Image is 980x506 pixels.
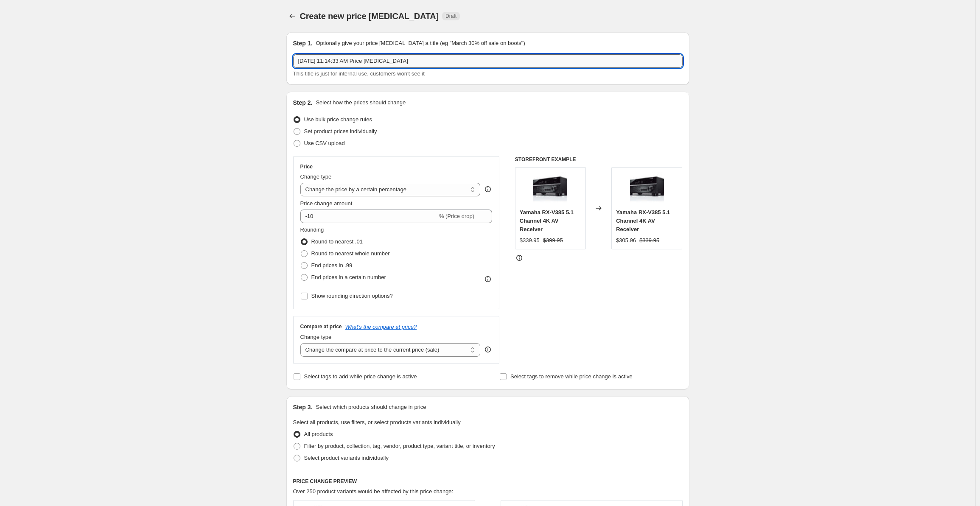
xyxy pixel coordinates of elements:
h2: Step 1. [293,39,313,48]
span: Round to nearest whole number [311,250,390,257]
h2: Step 3. [293,403,313,411]
h2: Step 2. [293,98,313,107]
span: End prices in .99 [311,262,353,268]
span: Set product prices individually [304,128,377,134]
span: Use CSV upload [304,140,345,146]
span: Create new price [MEDICAL_DATA] [300,11,439,21]
span: Round to nearest .01 [311,238,363,245]
div: help [484,185,492,193]
span: Select tags to add while price change is active [304,373,417,380]
span: Yamaha RX-V385 5.1 Channel 4K AV Receiver [520,209,574,232]
span: Select product variants individually [304,455,389,461]
span: Filter by product, collection, tag, vendor, product type, variant title, or inventory [304,443,495,449]
span: Yamaha RX-V385 5.1 Channel 4K AV Receiver [616,209,670,232]
div: $339.95 [520,236,540,245]
p: Optionally give your price [MEDICAL_DATA] a title (eg "March 30% off sale on boots") [316,39,525,48]
h3: Price [300,163,313,170]
img: RX-V385_80x.jpg [533,172,567,206]
div: $305.96 [616,236,636,245]
img: RX-V385_80x.jpg [630,172,664,206]
h6: PRICE CHANGE PREVIEW [293,478,683,485]
span: % (Price drop) [439,213,474,219]
span: Over 250 product variants would be affected by this price change: [293,488,454,495]
span: All products [304,431,333,437]
div: help [484,345,492,354]
span: Select tags to remove while price change is active [510,373,633,380]
input: 30% off holiday sale [293,54,683,68]
strike: $339.95 [639,236,659,245]
button: What's the compare at price? [345,324,417,330]
strike: $399.95 [543,236,563,245]
span: This title is just for internal use, customers won't see it [293,70,425,77]
p: Select how the prices should change [316,98,406,107]
span: Price change amount [300,200,353,207]
span: Draft [445,13,456,20]
span: End prices in a certain number [311,274,386,280]
span: Show rounding direction options? [311,293,393,299]
span: Select all products, use filters, or select products variants individually [293,419,461,425]
button: Price change jobs [286,10,298,22]
span: Use bulk price change rules [304,116,372,123]
span: Change type [300,173,332,180]
h6: STOREFRONT EXAMPLE [515,156,683,163]
input: -15 [300,210,437,223]
h3: Compare at price [300,323,342,330]
span: Rounding [300,226,324,233]
p: Select which products should change in price [316,403,426,411]
span: Change type [300,334,332,340]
